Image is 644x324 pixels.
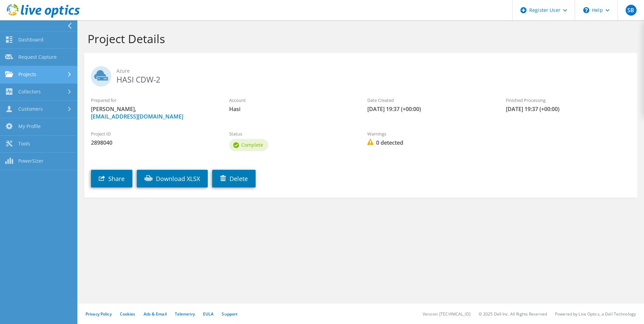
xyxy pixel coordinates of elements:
label: Project ID [91,130,216,137]
a: Delete [212,170,256,187]
label: Prepared for [91,97,216,104]
label: Date Created [367,97,492,104]
a: Download XLSX [137,170,208,187]
label: Warnings [367,130,492,137]
span: [DATE] 19:37 (+00:00) [367,105,492,113]
a: Cookies [120,311,135,317]
span: Azure [116,67,630,75]
a: Support [222,311,238,317]
svg: \n [583,7,589,13]
label: Status [229,130,354,137]
li: Version: [TECHNICAL_ID] [423,311,471,317]
a: Share [91,170,132,187]
label: Account [229,97,354,104]
span: SB [626,5,637,16]
h1: Project Details [88,32,630,46]
span: 0 detected [367,139,492,146]
a: Privacy Policy [86,311,112,317]
a: EULA [203,311,214,317]
span: [PERSON_NAME], [91,105,216,120]
span: Hasi [229,105,354,113]
span: Complete [241,142,263,148]
label: Finished Processing [506,97,630,104]
a: Ads & Email [144,311,167,317]
li: Powered by Live Optics, a Dell Technology [555,311,636,317]
span: 2898040 [91,139,216,146]
a: [EMAIL_ADDRESS][DOMAIN_NAME] [91,113,183,120]
h2: HASI CDW-2 [91,66,630,83]
li: © 2025 Dell Inc. All Rights Reserved [479,311,547,317]
span: [DATE] 19:37 (+00:00) [506,105,630,113]
a: Telemetry [175,311,195,317]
